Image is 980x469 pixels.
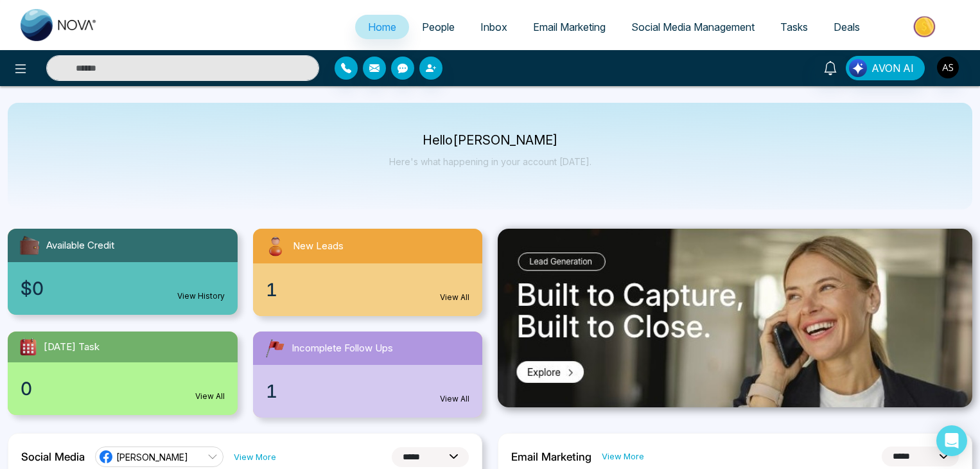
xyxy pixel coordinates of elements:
[266,276,277,303] span: 1
[116,451,188,463] span: [PERSON_NAME]
[355,15,409,39] a: Home
[821,15,873,39] a: Deals
[263,337,286,360] img: followUps.svg
[602,450,644,463] a: View More
[177,290,225,302] a: View History
[849,59,867,77] img: Lead Flow
[46,238,114,253] span: Available Credit
[846,56,925,80] button: AVON AI
[18,337,39,357] img: todayTask.svg
[21,375,32,402] span: 0
[937,57,959,78] img: User Avatar
[511,450,591,463] h2: Email Marketing
[44,340,100,355] span: [DATE] Task
[293,239,344,254] span: New Leads
[389,156,591,167] p: Here's what happening in your account [DATE].
[245,332,491,418] a: Incomplete Follow Ups1View All
[767,15,821,39] a: Tasks
[21,275,44,302] span: $0
[409,15,468,39] a: People
[498,229,972,407] img: .
[368,21,396,33] span: Home
[533,21,606,33] span: Email Marketing
[468,15,520,39] a: Inbox
[879,12,972,41] img: Market-place.gif
[618,15,767,39] a: Social Media Management
[195,391,225,402] a: View All
[292,341,393,356] span: Incomplete Follow Ups
[389,135,591,146] p: Hello [PERSON_NAME]
[871,60,914,76] span: AVON AI
[780,21,808,33] span: Tasks
[422,21,455,33] span: People
[480,21,507,33] span: Inbox
[18,234,41,257] img: availableCredit.svg
[834,21,860,33] span: Deals
[520,15,618,39] a: Email Marketing
[936,425,967,456] div: Open Intercom Messenger
[440,292,469,303] a: View All
[21,450,85,463] h2: Social Media
[266,378,277,405] span: 1
[631,21,755,33] span: Social Media Management
[21,9,98,41] img: Nova CRM Logo
[245,229,491,316] a: New Leads1View All
[440,393,469,405] a: View All
[234,451,276,463] a: View More
[263,234,288,258] img: newLeads.svg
